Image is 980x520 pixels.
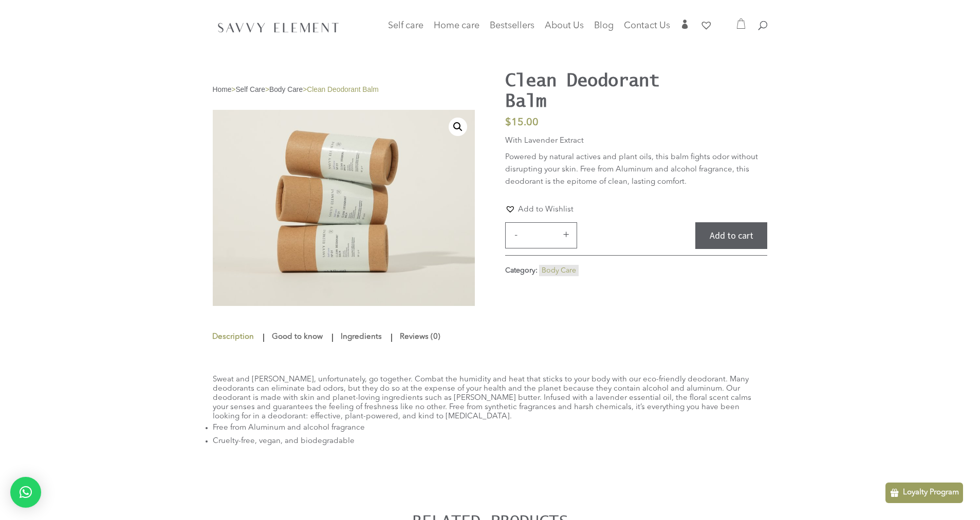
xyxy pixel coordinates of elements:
a: Contact Us [624,22,670,36]
span: > [265,86,269,93]
img: SavvyElement [215,19,342,35]
a: Ingredients [338,328,384,346]
button: Add to cart [695,222,767,249]
span: Home care [434,21,479,30]
p: Powered by natural actives and plant oils, this balm fights odor without disrupting your skin. Fr... [505,151,767,188]
span: About Us [545,21,584,30]
a: Blog [594,22,614,36]
a: View full-screen image gallery [449,118,467,136]
a: Reviews (0) [397,328,443,346]
bdi: 15.00 [505,118,539,128]
a: Self care [388,22,423,43]
p: Loyalty Program [903,487,959,499]
li: Cruelty-free, vegan, and biodegradable [213,435,768,448]
span: Blog [594,21,614,30]
h1: Clean Deodorant Balm [505,69,702,110]
a: Good to know [269,328,325,346]
a: About Us [545,22,584,36]
nav: Breadcrumb [213,85,475,94]
a: Bestsellers [490,22,534,36]
span: $ [505,118,511,128]
li: Free from Aluminum and alcohol fragrance [213,421,768,435]
a: Home care [434,22,479,43]
a: Home [213,86,232,93]
a: Description [212,328,256,346]
p: With Lavender Extract [505,135,767,151]
a: Add to Wishlist [505,204,574,215]
span: Clean Deodorant Balm [307,86,379,93]
span: Category: [505,267,538,274]
a: Body Care [269,86,303,93]
span: Contact Us [624,21,670,30]
span: Bestsellers [490,21,534,30]
input: Product quantity [525,223,556,248]
a: Self Care [235,86,265,93]
a:  [680,20,690,36]
button: - [508,228,524,241]
a: Body Care [542,267,576,274]
span: > [231,86,235,93]
span: Add to Wishlist [518,206,574,214]
span:  [680,20,690,29]
button: + [558,228,574,241]
p: Sweat and [PERSON_NAME], unfortunately, go together. Combat the humidity and heat that sticks to ... [213,375,768,421]
span: Self care [388,21,423,30]
span: > [303,86,307,93]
